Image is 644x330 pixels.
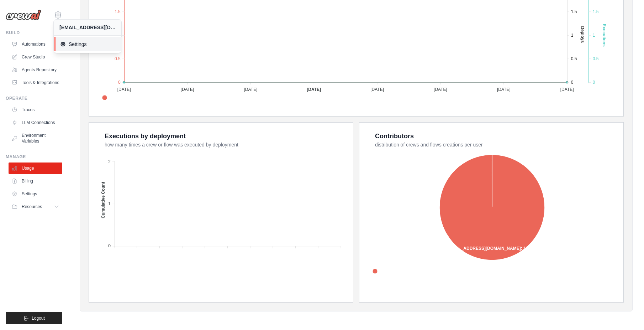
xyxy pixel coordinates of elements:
tspan: 1.5 [115,9,121,14]
a: Traces [9,104,62,115]
tspan: 0 [108,243,111,248]
button: Logout [6,312,62,324]
tspan: [DATE] [560,87,574,92]
tspan: 1.5 [593,9,599,14]
text: Deploys [580,26,585,43]
a: Crew Studio [9,51,62,63]
a: Agents Repository [9,64,62,76]
text: Executions [602,24,607,47]
div: Executions by deployment [105,131,186,141]
button: Resources [9,201,62,212]
div: Build [6,30,62,36]
dt: how many times a crew or flow was executed by deployment [105,141,344,148]
span: Settings [60,41,116,48]
tspan: [DATE] [434,87,447,92]
tspan: 0.5 [115,56,121,61]
div: Manage [6,154,62,160]
tspan: [DATE] [307,87,321,92]
dt: distribution of crews and flows creations per user [375,141,615,148]
text: Cumulative Count [101,182,106,218]
span: Logout [32,315,45,321]
div: [EMAIL_ADDRESS][DOMAIN_NAME] [59,24,116,31]
a: Usage [9,163,62,174]
a: Billing [9,175,62,187]
a: LLM Connections [9,117,62,128]
tspan: [DATE] [244,87,257,92]
tspan: 2 [108,159,111,164]
tspan: 0 [571,80,574,85]
a: Settings [9,188,62,200]
tspan: 0.5 [571,56,577,61]
tspan: 1.5 [571,9,577,14]
tspan: [DATE] [181,87,194,92]
tspan: 0 [118,80,121,85]
tspan: 0.5 [593,56,599,61]
a: Tools & Integrations [9,77,62,88]
a: Settings [54,37,122,51]
div: Operate [6,96,62,101]
a: Environment Variables [9,130,62,147]
tspan: [DATE] [117,87,131,92]
tspan: [DATE] [370,87,384,92]
a: Automations [9,38,62,50]
tspan: 1 [571,33,574,38]
span: Resources [22,204,42,210]
tspan: [DATE] [497,87,511,92]
img: Logo [6,10,41,20]
div: Contributors [375,131,414,141]
tspan: 1 [593,33,595,38]
tspan: 1 [108,201,111,206]
tspan: 0 [593,80,595,85]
